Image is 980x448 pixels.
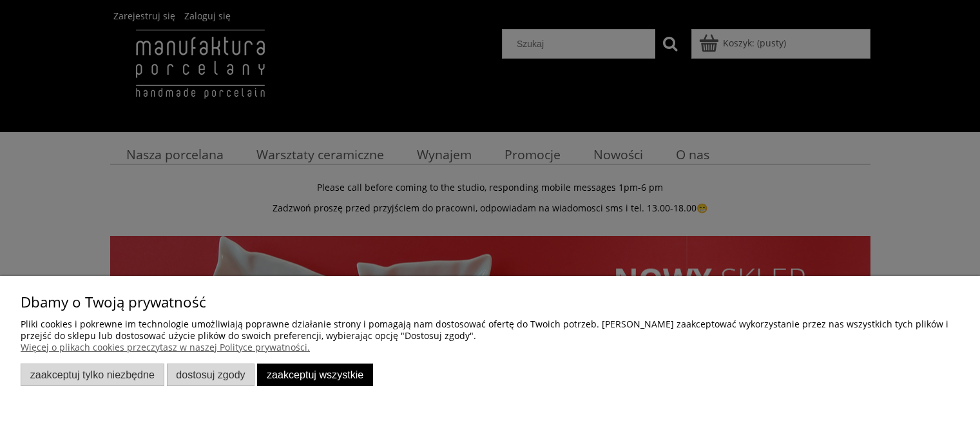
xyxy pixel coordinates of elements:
p: Dbamy o Twoją prywatność [21,297,959,308]
a: Więcej o plikach cookies przeczytasz w naszej Polityce prywatności. [21,341,310,353]
button: Zaakceptuj wszystkie [257,364,373,386]
p: Pliki cookies i pokrewne im technologie umożliwiają poprawne działanie strony i pomagają nam dost... [21,318,959,342]
button: Zaakceptuj tylko niezbędne [21,364,164,386]
button: Dostosuj zgody [167,364,255,386]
